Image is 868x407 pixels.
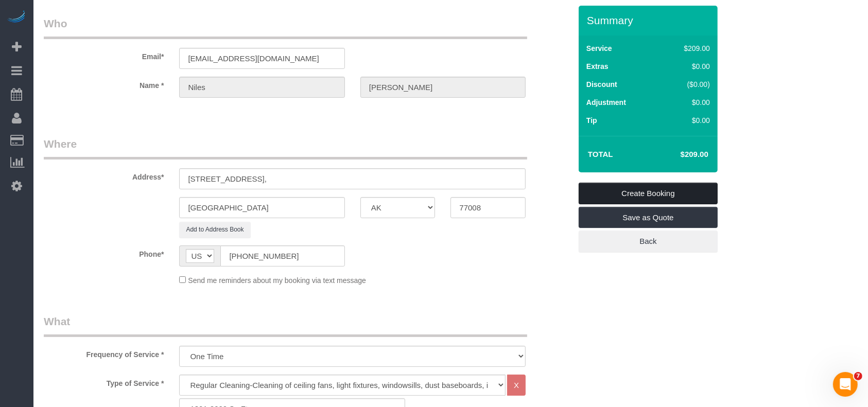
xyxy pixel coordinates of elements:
label: Tip [586,115,597,126]
a: Create Booking [579,183,718,204]
input: Zip Code* [450,197,526,218]
input: Phone* [220,245,344,267]
label: Address* [36,168,171,182]
div: $209.00 [662,43,710,54]
label: Extras [586,61,609,72]
input: City* [179,197,344,218]
strong: Total [588,150,613,158]
label: Name * [36,77,171,91]
a: Back [579,231,718,252]
input: Last Name* [360,77,526,98]
h4: $209.00 [650,150,708,159]
iframe: Intercom live chat [833,372,858,397]
div: ($0.00) [662,79,710,90]
label: Discount [586,79,617,90]
legend: Who [44,16,527,39]
label: Service [586,43,612,54]
label: Frequency of Service * [36,346,171,360]
input: First Name* [179,77,344,98]
img: Automaid Logo [6,10,27,25]
label: Type of Service * [36,375,171,388]
div: $0.00 [662,115,710,126]
label: Adjustment [586,97,626,108]
h3: Summary [587,14,713,26]
legend: Where [44,136,527,160]
legend: What [44,314,527,337]
a: Save as Quote [579,207,718,228]
button: Add to Address Book [179,222,250,238]
span: 7 [854,372,862,380]
span: Send me reminders about my booking via text message [188,276,366,285]
input: Email* [179,48,344,69]
label: Email* [36,48,171,62]
div: $0.00 [662,97,710,108]
div: $0.00 [662,61,710,72]
label: Phone* [36,245,171,259]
